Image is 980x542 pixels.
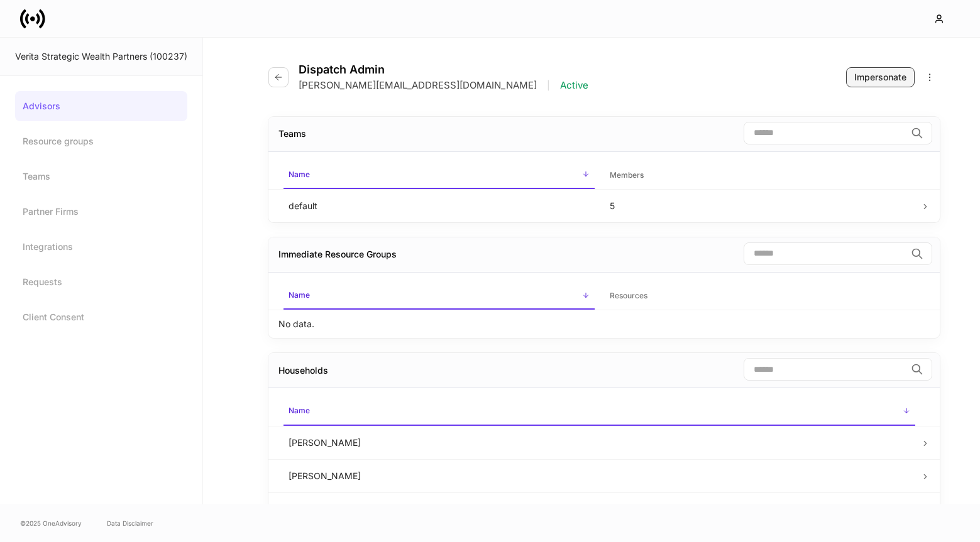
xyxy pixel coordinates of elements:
[278,248,397,261] div: Immediate Resource Groups
[289,168,310,180] h6: Name
[284,398,915,425] span: Name
[284,283,595,310] span: Name
[284,162,595,189] span: Name
[278,459,920,492] td: [PERSON_NAME]
[15,267,187,297] a: Requests
[278,364,328,377] div: Households
[278,426,920,459] td: [PERSON_NAME]
[560,79,588,92] p: Active
[15,126,187,156] a: Resource groups
[278,127,306,140] div: Teams
[278,318,314,330] p: No data.
[610,169,644,181] h6: Members
[299,79,537,92] p: [PERSON_NAME][EMAIL_ADDRESS][DOMAIN_NAME]
[15,161,187,192] a: Teams
[846,67,915,87] button: Impersonate
[289,289,310,301] h6: Name
[107,518,153,528] a: Data Disclaimer
[278,189,600,222] td: default
[605,163,916,188] span: Members
[20,518,82,528] span: © 2025 OneAdvisory
[600,189,921,222] td: 5
[15,232,187,262] a: Integrations
[299,63,588,77] h4: Dispatch Admin
[547,79,550,92] p: |
[605,283,916,309] span: Resources
[610,290,647,301] h6: Resources
[289,404,310,416] h6: Name
[15,91,187,121] a: Advisors
[278,492,920,526] td: [PERSON_NAME] [PERSON_NAME]
[15,50,187,63] div: Verita Strategic Wealth Partners (100237)
[15,197,187,227] a: Partner Firms
[15,302,187,332] a: Client Consent
[854,71,906,84] div: Impersonate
